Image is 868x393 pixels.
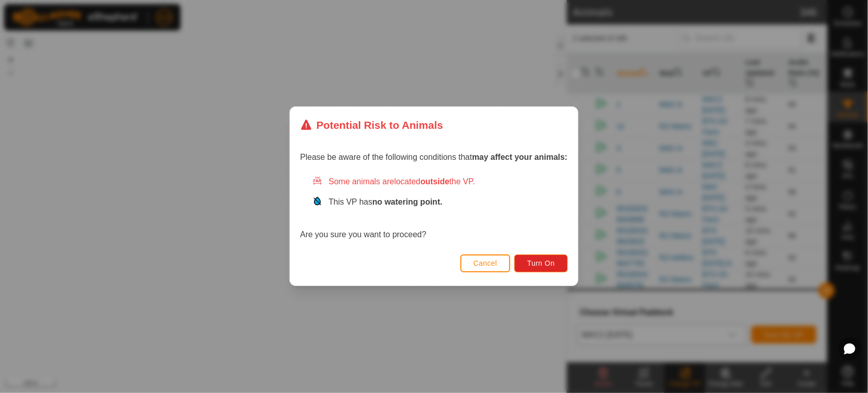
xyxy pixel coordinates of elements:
[460,255,511,272] button: Cancel
[312,176,568,188] div: Some animals are
[372,198,443,207] strong: no watering point.
[421,178,450,186] strong: outside
[528,260,555,268] span: Turn On
[472,153,568,162] strong: may affect your animals:
[394,178,475,186] span: located the VP.
[300,117,443,133] div: Potential Risk to Animals
[515,255,568,272] button: Turn On
[300,176,568,241] div: Are you sure you want to proceed?
[474,260,498,268] span: Cancel
[329,198,443,207] span: This VP has
[300,153,568,162] span: Please be aware of the following conditions that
